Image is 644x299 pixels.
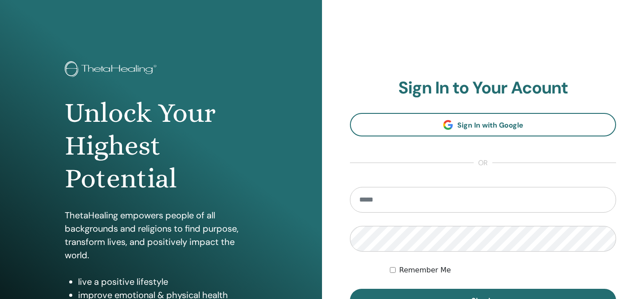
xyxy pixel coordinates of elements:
[457,120,523,130] span: Sign In with Google
[399,265,451,276] label: Remember Me
[474,158,492,168] span: or
[350,78,616,98] h2: Sign In to Your Acount
[390,265,616,276] div: Keep me authenticated indefinitely or until I manually logout
[350,113,616,136] a: Sign In with Google
[65,97,257,195] h1: Unlock Your Highest Potential
[65,209,257,262] p: ThetaHealing empowers people of all backgrounds and religions to find purpose, transform lives, a...
[78,275,257,288] li: live a positive lifestyle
